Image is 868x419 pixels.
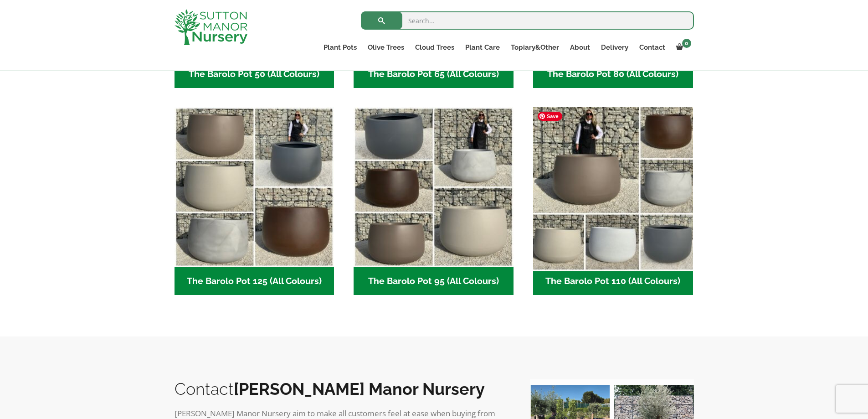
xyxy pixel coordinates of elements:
[682,39,691,48] span: 0
[354,107,514,267] img: The Barolo Pot 95 (All Colours)
[533,107,693,295] a: Visit product category The Barolo Pot 110 (All Colours)
[533,60,693,88] h2: The Barolo Pot 80 (All Colours)
[354,107,514,295] a: Visit product category The Barolo Pot 95 (All Colours)
[596,41,634,54] a: Delivery
[175,60,334,88] h2: The Barolo Pot 50 (All Colours)
[234,379,485,398] b: [PERSON_NAME] Manor Nursery
[318,41,362,54] a: Plant Pots
[671,41,694,54] a: 0
[533,267,693,295] h2: The Barolo Pot 110 (All Colours)
[362,41,410,54] a: Olive Trees
[505,41,565,54] a: Topiary&Other
[175,267,334,295] h2: The Barolo Pot 125 (All Colours)
[565,41,596,54] a: About
[410,41,460,54] a: Cloud Trees
[175,107,334,267] img: The Barolo Pot 125 (All Colours)
[361,11,694,30] input: Search...
[634,41,671,54] a: Contact
[354,60,514,88] h2: The Barolo Pot 65 (All Colours)
[538,112,562,121] span: Save
[175,107,334,295] a: Visit product category The Barolo Pot 125 (All Colours)
[175,9,247,45] img: logo
[460,41,505,54] a: Plant Care
[529,103,697,271] img: The Barolo Pot 110 (All Colours)
[354,267,514,295] h2: The Barolo Pot 95 (All Colours)
[175,379,512,398] h2: Contact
